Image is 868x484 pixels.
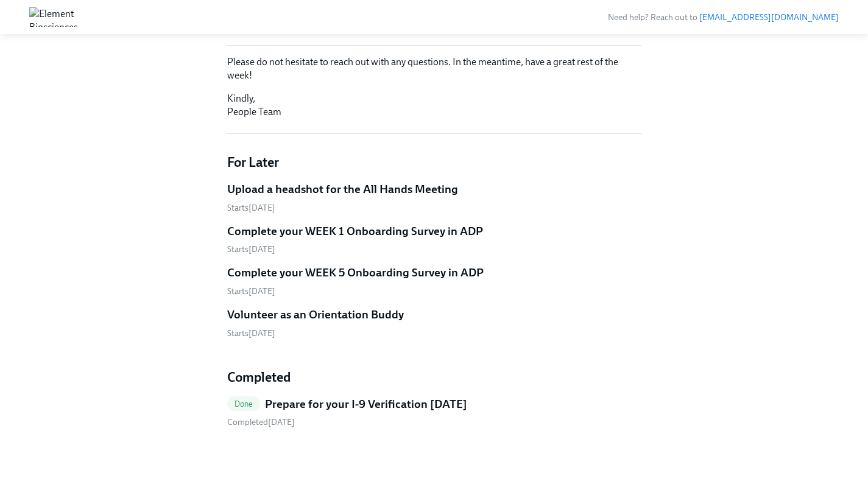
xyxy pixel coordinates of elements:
span: Wednesday, October 1st 2025, 9:00 am [227,244,275,254]
a: DonePrepare for your I-9 Verification [DATE] Completed[DATE] [227,396,641,429]
p: Kindly, People Team [227,92,641,119]
img: Element Biosciences [29,7,78,27]
span: Monday, December 15th 2025, 8:00 am [227,328,275,338]
h5: Volunteer as an Orientation Buddy [227,307,404,323]
a: Volunteer as an Orientation BuddyStarts[DATE] [227,307,641,339]
span: Friday, September 19th 2025, 10:08 am [227,417,295,427]
a: Complete your WEEK 5 Onboarding Survey in ADPStarts[DATE] [227,265,641,297]
h4: For Later [227,153,641,172]
h5: Complete your WEEK 5 Onboarding Survey in ADP [227,265,484,281]
h5: Upload a headshot for the All Hands Meeting [227,181,458,197]
h4: Completed [227,368,641,387]
a: Complete your WEEK 1 Onboarding Survey in ADPStarts[DATE] [227,223,641,256]
p: Please do not hesitate to reach out with any questions. In the meantime, have a great rest of the... [227,55,641,82]
span: Need help? Reach out to [608,12,839,23]
span: Monday, October 27th 2025, 9:00 am [227,286,275,296]
a: [EMAIL_ADDRESS][DOMAIN_NAME] [699,12,839,23]
h5: Complete your WEEK 1 Onboarding Survey in ADP [227,223,483,239]
span: Monday, September 22nd 2025, 9:00 am [227,203,275,213]
span: Done [227,399,261,409]
a: Upload a headshot for the All Hands MeetingStarts[DATE] [227,181,641,214]
h5: Prepare for your I-9 Verification [DATE] [265,396,467,412]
